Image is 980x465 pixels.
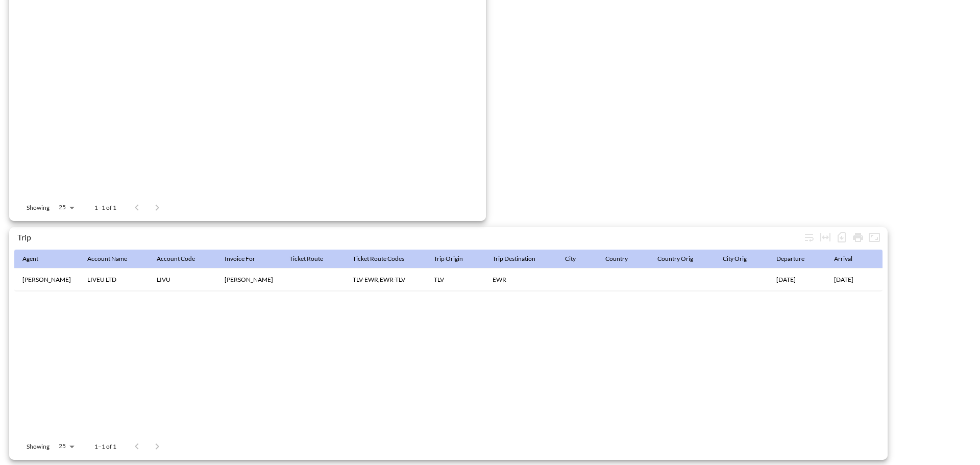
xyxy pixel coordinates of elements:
[817,229,834,246] div: Toggle table layout between fixed and auto (default: auto)
[657,253,706,265] span: Country Orig
[79,268,149,291] th: LIVEU LTD
[484,268,557,291] th: EWR
[882,253,895,265] div: Days
[353,253,418,265] span: Ticket Route Codes
[723,253,760,265] span: City Orig
[149,268,216,291] th: LIVU
[54,201,78,214] div: 25
[657,253,693,265] div: Country Orig
[345,268,426,291] th: TLV-EWR,EWR-TLV
[157,253,195,265] div: Account Code
[94,203,116,212] p: 1–1 of 1
[605,253,628,265] div: Country
[289,253,323,265] div: Ticket Route
[723,253,747,265] div: City Orig
[768,268,826,291] th: 15/08/2025
[866,229,883,246] button: Fullscreen
[87,253,140,265] span: Account Name
[834,229,850,246] div: Number of rows selected for download: 1
[27,203,50,212] p: Showing
[87,253,127,265] div: Account Name
[493,253,535,265] div: Trip Destination
[17,232,801,242] div: Trip
[289,253,336,265] span: Ticket Route
[434,253,476,265] span: Trip Origin
[834,253,866,265] span: Arrival
[157,253,208,265] span: Account Code
[22,253,52,265] span: Agent
[27,442,50,451] p: Showing
[353,253,404,265] div: Ticket Route Codes
[850,229,866,246] div: Print
[14,268,79,291] th: Ilana Peretz
[493,253,549,265] span: Trip Destination
[882,253,909,265] span: Days
[225,253,255,265] div: Invoice For
[434,253,463,265] div: Trip Origin
[225,253,268,265] span: Invoice For
[54,439,78,453] div: 25
[834,253,852,265] div: Arrival
[605,253,641,265] span: Country
[216,268,281,291] th: Evgeniy Syrkin
[776,253,804,265] div: Departure
[826,268,874,291] th: 31/08/2025
[801,229,817,246] div: Wrap text
[874,268,917,291] th: 17
[94,442,116,451] p: 1–1 of 1
[22,253,38,265] div: Agent
[565,253,576,265] div: City
[565,253,589,265] span: City
[776,253,818,265] span: Departure
[426,268,484,291] th: TLV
